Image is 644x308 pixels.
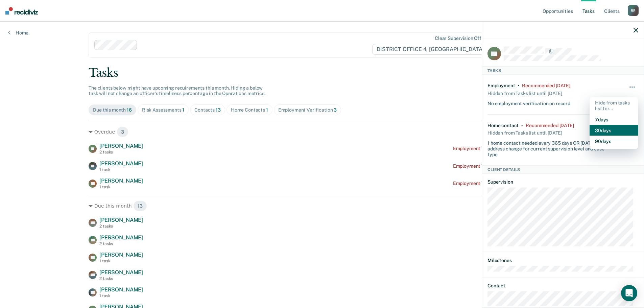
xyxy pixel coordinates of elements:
[99,143,143,149] span: [PERSON_NAME]
[99,234,143,241] span: [PERSON_NAME]
[8,30,28,36] a: Home
[231,107,268,113] div: Home Contacts
[182,107,184,113] span: 1
[127,107,132,113] span: 16
[266,107,268,113] span: 1
[89,200,555,211] div: Due this month
[99,276,143,281] div: 2 tasks
[590,114,638,125] button: 7 days
[521,122,523,128] div: •
[99,167,143,172] div: 1 task
[117,126,128,137] span: 3
[487,122,519,128] div: Home contact
[99,286,143,293] span: [PERSON_NAME]
[216,107,221,113] span: 13
[518,83,520,89] div: •
[99,217,143,223] span: [PERSON_NAME]
[278,107,337,113] div: Employment Verification
[93,107,132,113] div: Due this month
[590,125,638,136] button: 30 days
[487,179,638,185] dt: Supervision
[482,66,644,74] div: Tasks
[487,128,562,138] div: Hidden from Tasks list until [DATE]
[89,85,265,96] span: The clients below might have upcoming requirements this month. Hiding a below task will not chang...
[487,88,562,98] div: Hidden from Tasks list until [DATE]
[372,44,494,55] span: DISTRICT OFFICE 4, [GEOGRAPHIC_DATA]
[482,165,644,173] div: Client Details
[453,181,555,186] div: Employment Verification recommended [DATE]
[628,5,639,16] div: R R
[99,252,143,258] span: [PERSON_NAME]
[99,259,143,263] div: 1 task
[194,107,221,113] div: Contacts
[526,122,574,128] div: Recommended 3 months ago
[99,224,143,229] div: 2 tasks
[487,283,638,289] dt: Contact
[487,83,515,89] div: Employment
[590,97,638,114] div: Hide from tasks list for...
[435,35,492,41] div: Clear supervision officers
[99,241,143,246] div: 2 tasks
[133,200,147,211] span: 13
[621,285,637,301] div: Open Intercom Messenger
[99,177,143,184] span: [PERSON_NAME]
[522,83,570,89] div: Recommended 3 months ago
[453,163,555,169] div: Employment Verification recommended [DATE]
[453,146,555,151] div: Employment Verification recommended [DATE]
[487,138,613,157] div: 1 home contact needed every 365 days OR [DATE] of an address change for current supervision level...
[487,258,638,263] dt: Milestones
[99,160,143,167] span: [PERSON_NAME]
[142,107,185,113] div: Risk Assessments
[99,185,143,189] div: 1 task
[99,293,143,298] div: 1 task
[99,269,143,276] span: [PERSON_NAME]
[99,150,143,155] div: 2 tasks
[334,107,337,113] span: 3
[5,7,38,15] img: Recidiviz
[89,66,555,80] div: Tasks
[590,136,638,146] button: 90 days
[89,126,555,137] div: Overdue
[487,98,570,106] div: No employment verification on record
